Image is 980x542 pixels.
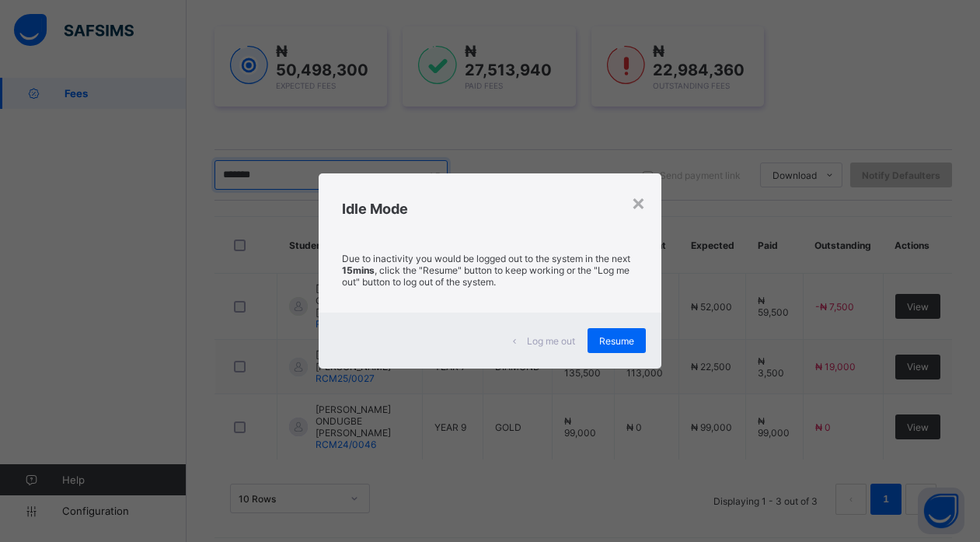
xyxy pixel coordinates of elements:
div: × [631,189,646,215]
span: Log me out [527,335,575,347]
h2: Idle Mode [342,201,638,217]
span: Resume [599,335,634,347]
strong: 15mins [342,264,375,276]
p: Due to inactivity you would be logged out to the system in the next , click the "Resume" button t... [342,253,638,288]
